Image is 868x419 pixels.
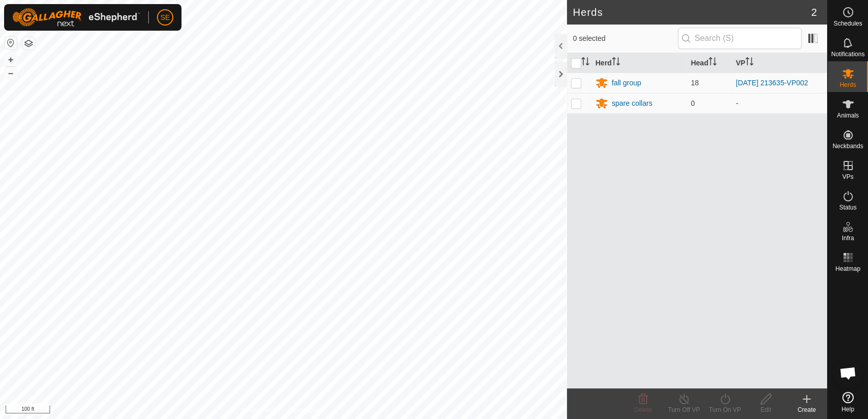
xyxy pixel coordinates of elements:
a: Help [828,388,868,416]
span: Animals [837,112,859,119]
th: VP [732,53,827,73]
p-sorticon: Activate to sort [745,59,753,67]
a: [DATE] 213635-VP002 [736,79,808,87]
h2: Herds [573,6,811,18]
img: Gallagher Logo [12,8,140,27]
div: Turn On VP [704,405,745,414]
div: fall group [612,78,642,88]
div: Turn Off VP [664,405,704,414]
button: Reset Map [5,37,17,49]
span: Notifications [831,51,864,57]
span: Status [839,204,856,211]
button: + [5,54,17,66]
span: SE [161,12,170,23]
button: Map Layers [22,37,35,50]
span: Neckbands [832,143,863,149]
a: Contact Us [293,406,324,415]
span: VPs [842,174,853,180]
span: 0 [691,99,695,107]
span: 2 [811,5,817,20]
th: Head [687,53,732,73]
th: Herd [591,53,687,73]
span: Help [841,406,854,412]
p-sorticon: Activate to sort [709,59,717,67]
span: Infra [841,235,854,241]
button: – [5,67,17,79]
span: Herds [839,82,856,88]
p-sorticon: Activate to sort [581,59,589,67]
span: 18 [691,79,699,87]
input: Search (S) [678,28,802,49]
p-sorticon: Activate to sort [612,59,620,67]
span: 0 selected [573,33,678,44]
td: - [732,93,827,113]
div: spare collars [612,98,652,109]
span: Delete [634,406,652,413]
div: Create [786,405,827,414]
div: Edit [745,405,786,414]
a: Privacy Policy [243,406,281,415]
span: Heatmap [835,266,860,272]
span: Schedules [833,20,862,27]
div: Open chat [833,358,863,388]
